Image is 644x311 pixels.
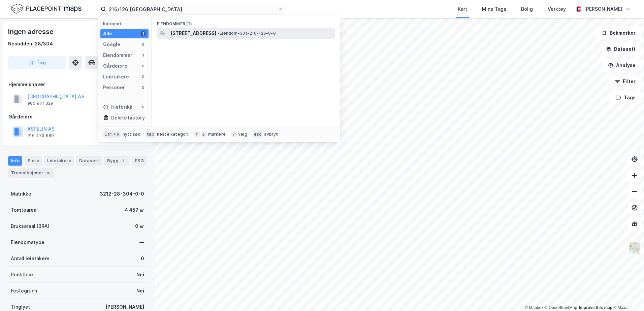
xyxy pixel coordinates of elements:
div: Delete history [111,114,145,122]
div: Nesodden, 28/304 [8,40,53,48]
div: Eiendomstype [11,238,44,246]
div: Eiendommer [103,51,132,59]
div: Tinglyst [11,303,30,311]
div: Ingen adresse [8,26,55,37]
div: 0 [140,74,146,79]
div: Punktleie [11,271,33,279]
div: neste kategori [157,132,189,137]
div: 1 [140,31,146,36]
div: Info [8,156,22,166]
div: 4 457 ㎡ [125,206,144,214]
div: Leietakere [103,73,129,81]
span: [STREET_ADDRESS] [170,29,216,37]
img: logo.f888ab2527a4732fd821a326f86c7f29.svg [11,3,82,15]
iframe: Chat Widget [610,279,644,311]
div: 0 [140,104,146,110]
button: Analyse [602,59,641,72]
div: Hjemmelshaver [8,80,147,89]
div: Datasett [76,156,102,166]
div: 0 ㎡ [135,222,144,230]
div: 0 [141,254,144,263]
div: markere [208,132,226,137]
div: esc [253,131,263,138]
div: Gårdeiere [103,62,127,70]
button: Tags [610,91,641,104]
div: 985 871 329 [27,101,53,106]
div: 0 [140,42,146,47]
div: Nei [136,271,144,279]
button: Filter [609,75,641,88]
div: 3212-28-304-0-0 [100,190,144,198]
div: Alle [103,30,112,38]
div: Kart [458,5,467,13]
div: Nei [136,287,144,295]
div: 0 [140,85,146,90]
div: Personer [103,83,125,92]
div: 10 [45,170,52,176]
div: Bygg [104,156,129,166]
div: Ctrl + k [103,131,121,138]
a: Improve this map [579,305,612,310]
div: Google [103,40,120,48]
span: • [218,31,220,36]
div: Eiere [25,156,42,166]
div: Gårdeiere [8,113,147,121]
a: Mapbox [525,305,543,310]
button: Datasett [600,42,641,56]
div: Festegrunn [11,287,37,295]
div: Antall leietakere [11,254,50,263]
div: nytt søk [123,132,140,137]
div: Matrikkel [11,190,33,198]
div: Verktøy [548,5,566,13]
div: velg [238,132,247,137]
div: avbryt [264,132,278,137]
div: Bolig [521,5,533,13]
div: 1 [120,158,127,164]
span: Eiendom • 301-216-126-0-0 [218,31,276,36]
div: tab [146,131,156,138]
button: Tag [8,56,66,69]
a: OpenStreetMap [545,305,577,310]
div: Bruksareal (BRA) [11,222,50,230]
div: Transaksjoner [8,168,55,178]
div: [PERSON_NAME] [105,303,144,311]
div: Historikk [103,103,132,111]
input: Søk på adresse, matrikkel, gårdeiere, leietakere eller personer [106,4,278,14]
div: 0 [140,63,146,69]
div: 1 [140,53,146,58]
img: Z [628,242,641,254]
div: Kategori [103,21,149,26]
button: Bokmerker [596,26,641,40]
div: Leietakere [44,156,74,166]
div: — [139,238,144,246]
div: ESG [132,156,147,166]
div: [PERSON_NAME] [584,5,622,13]
div: 916 473 680 [27,133,54,138]
div: Eiendommer (1) [152,16,340,28]
div: Tomteareal [11,206,38,214]
div: Mine Tags [482,5,506,13]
